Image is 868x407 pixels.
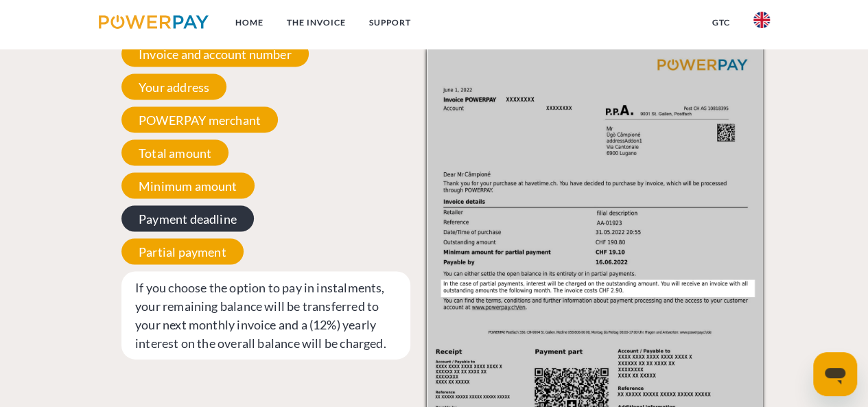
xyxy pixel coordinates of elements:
span: Invoice and account number [121,40,309,67]
span: Partial payment [121,238,244,264]
span: Payment deadline [121,205,254,231]
a: THE INVOICE [274,10,357,35]
a: GTC [701,10,742,35]
span: If you choose the option to pay in instalments, your remaining balance will be transferred to you... [121,271,410,359]
iframe: Button to launch messaging window [813,352,857,396]
a: Support [357,10,422,35]
span: POWERPAY merchant [121,106,278,132]
a: Home [223,10,274,35]
span: Minimum amount [121,172,255,198]
span: Total amount [121,139,228,165]
img: logo-powerpay.svg [99,15,209,29]
img: en [753,12,770,28]
span: Your address [121,73,226,100]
